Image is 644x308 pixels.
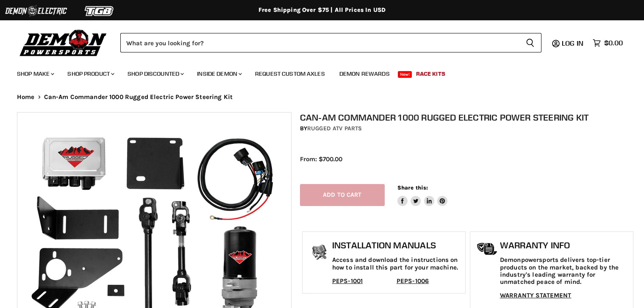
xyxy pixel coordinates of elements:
a: Home [17,93,35,101]
p: Access and download the instructions on how to install this part for your machine. [332,256,461,271]
a: Request Custom Axles [249,65,331,82]
img: warranty-icon.png [477,242,498,256]
span: From: $700.00 [300,155,342,163]
span: Share this: [397,184,428,191]
div: by [300,124,636,133]
a: Shop Product [61,65,119,82]
span: Log in [562,39,583,47]
a: Rugged ATV Parts [307,125,362,132]
a: PEPS-1006 [397,277,429,285]
span: $0.00 [604,39,623,47]
h1: Installation Manuals [332,240,461,250]
a: Log in [558,39,588,47]
img: install_manual-icon.png [309,242,330,264]
img: TGB Logo 2 [68,3,131,19]
span: New! [398,71,412,78]
ul: Main menu [11,62,621,82]
a: Demon Rewards [333,65,396,82]
a: Race Kits [410,65,452,82]
img: Demon Electric Logo 2 [4,3,68,19]
a: WARRANTY STATEMENT [500,291,572,299]
h1: Warranty Info [500,240,629,250]
a: PEPS-1001 [332,277,363,285]
h1: Can-Am Commander 1000 Rugged Electric Power Steering Kit [300,112,636,123]
a: Inside Demon [191,65,247,82]
a: $0.00 [588,37,627,49]
span: Can-Am Commander 1000 Rugged Electric Power Steering Kit [44,93,233,101]
img: Demon Powersports [17,27,110,58]
form: Product [120,33,541,52]
a: Shop Make [11,65,59,82]
a: Shop Discounted [121,65,189,82]
p: Demonpowersports delivers top-tier products on the market, backed by the industry's leading warra... [500,256,629,286]
aside: Share this: [397,184,448,206]
input: Search [120,33,519,52]
button: Search [519,33,541,52]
